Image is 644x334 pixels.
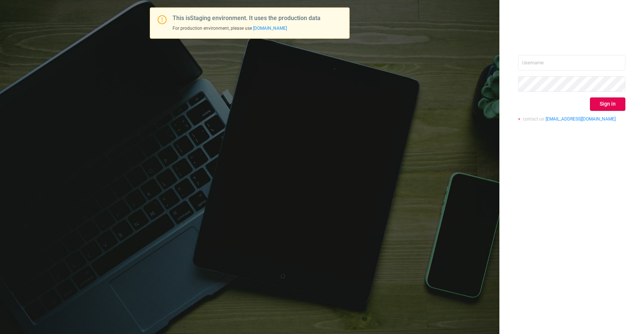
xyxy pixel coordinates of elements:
input: Username [518,55,625,71]
a: [DOMAIN_NAME] [253,26,287,31]
span: For production environment, please use [173,26,287,31]
span: contact us [523,116,544,122]
span: This is Staging environment. It uses the production data [173,15,321,22]
i: icon: exclamation-circle [158,15,167,24]
button: Sign in [590,97,625,111]
a: [EMAIL_ADDRESS][DOMAIN_NAME] [546,116,616,122]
